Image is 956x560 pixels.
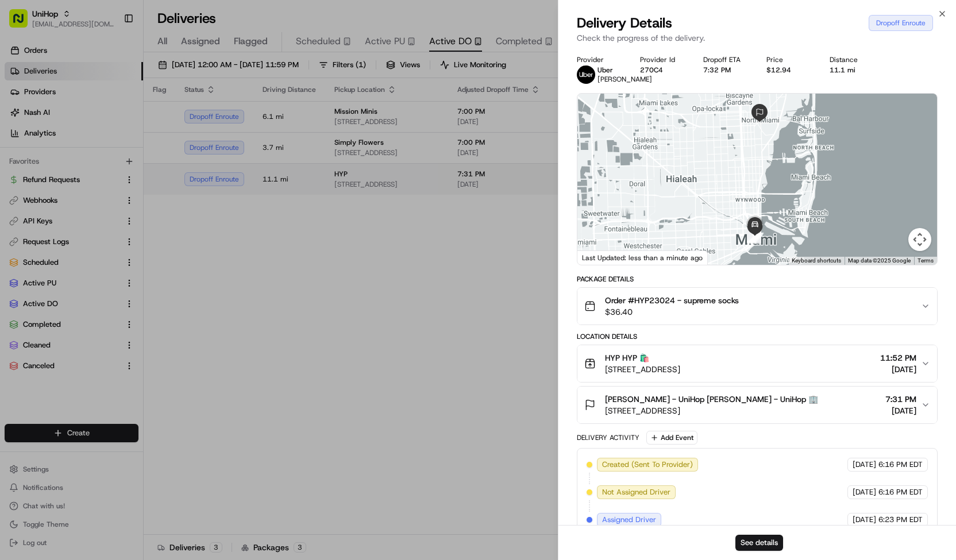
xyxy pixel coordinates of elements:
span: Pylon [114,194,139,203]
p: Check the progress of the delivery. [577,32,938,44]
div: Last Updated: less than a minute ago [577,250,708,265]
div: Location Details [577,332,938,341]
span: [DATE] [880,364,916,375]
button: Map camera controls [908,228,931,251]
button: Keyboard shortcuts [792,257,841,265]
span: HYP HYP 🛍️ [605,352,649,364]
div: Start new chat [39,109,188,121]
div: Dropoff ETA [703,55,748,64]
img: 1736555255976-a54dd68f-1ca7-489b-9aae-adbdc363a1c4 [11,109,32,130]
a: Powered byPylon [81,194,139,203]
span: 6:16 PM EDT [878,459,923,470]
div: 11.1 mi [830,65,874,75]
span: Not Assigned Driver [602,487,670,497]
span: Knowledge Base [23,166,88,177]
div: 📗 [11,167,21,176]
span: [DATE] [853,487,876,497]
span: Uber [597,65,613,75]
span: 7:31 PM [885,393,916,405]
div: Provider [577,55,622,64]
span: [STREET_ADDRESS] [605,405,818,416]
span: Map data ©2025 Google [848,257,911,264]
img: Google [580,250,618,265]
span: [STREET_ADDRESS] [605,364,680,375]
span: 11:52 PM [880,352,916,364]
div: Price [766,55,811,64]
button: 270C4 [640,65,663,75]
div: $12.94 [766,65,811,75]
button: Add Event [646,431,697,445]
div: Provider Id [640,55,685,64]
div: 💻 [97,167,106,176]
a: 💻API Documentation [92,161,189,182]
div: Distance [830,55,874,64]
button: HYP HYP 🛍️[STREET_ADDRESS]11:52 PM[DATE] [577,345,937,382]
button: Order #HYP23024 - supreme socks$36.40 [577,288,937,325]
span: 6:16 PM EDT [878,487,923,497]
span: 6:23 PM EDT [878,515,923,525]
span: [PERSON_NAME] - UniHop [PERSON_NAME] - UniHop 🏢 [605,393,818,405]
div: Delivery Activity [577,433,639,442]
img: Nash [11,11,34,34]
span: [DATE] [853,459,876,470]
span: [DATE] [853,515,876,525]
span: Delivery Details [577,14,672,32]
img: uber-new-logo.jpeg [577,65,595,84]
a: Terms (opens in new tab) [918,257,934,264]
div: Package Details [577,275,938,284]
button: [PERSON_NAME] - UniHop [PERSON_NAME] - UniHop 🏢[STREET_ADDRESS]7:31 PM[DATE] [577,387,937,423]
span: Order #HYP23024 - supreme socks [605,295,739,306]
span: Created (Sent To Provider) [602,459,693,470]
span: Assigned Driver [602,515,656,525]
p: Welcome 👋 [11,45,209,64]
button: See details [735,535,783,551]
span: [PERSON_NAME] [597,75,652,84]
a: Open this area in Google Maps (opens a new window) [580,250,618,265]
div: We're available if you need us! [39,121,145,130]
span: [DATE] [885,405,916,416]
a: 📗Knowledge Base [7,161,92,182]
div: 7:32 PM [703,65,748,75]
span: API Documentation [109,166,184,177]
input: Clear [30,74,190,86]
span: $36.40 [605,306,739,318]
button: Start new chat [195,113,209,126]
